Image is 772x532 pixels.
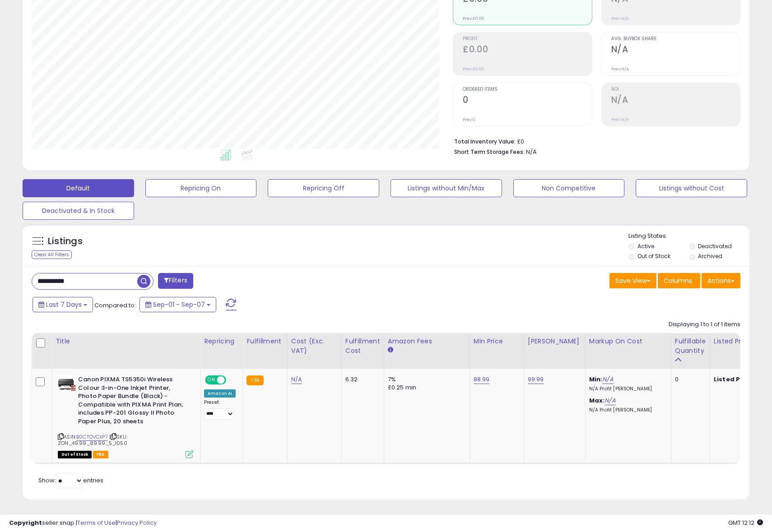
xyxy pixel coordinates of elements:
[474,375,490,384] a: 88.99
[714,375,755,384] b: Listed Price:
[117,518,157,527] a: Privacy Policy
[23,202,134,220] button: Deactivated & In Stock
[589,375,603,384] b: Min:
[140,297,216,312] button: Sep-01 - Sep-07
[675,375,703,384] div: 0
[675,337,706,356] div: Fulfillable Quantity
[463,44,591,56] h2: £0.00
[611,117,629,122] small: Prev: N/A
[388,346,393,354] small: Amazon Fees.
[728,518,763,527] span: 2025-09-15 12:12 GMT
[454,148,525,156] b: Short Term Storage Fees:
[58,451,92,458] span: All listings that are currently out of stock and unavailable for purchase on Amazon
[204,399,236,420] div: Preset:
[669,320,740,329] div: Displaying 1 to 1 of 1 items
[38,476,103,485] span: Show: entries
[58,433,127,447] span: | SKU: ZON_49.99_89.99_5_1050
[611,37,740,42] span: Avg. Buybox Share
[463,117,475,122] small: Prev: 0
[589,386,664,392] p: N/A Profit [PERSON_NAME]
[702,273,740,288] button: Actions
[388,375,463,384] div: 7%
[628,232,749,241] p: Listing States:
[526,148,537,156] span: N/A
[391,179,502,197] button: Listings without Min/Max
[93,451,108,458] span: FBA
[204,389,236,398] div: Amazon AI
[58,375,76,393] img: 419UmMJh87L._SL40_.jpg
[23,179,134,197] button: Default
[76,433,108,441] a: B0CTQVCXP7
[611,87,740,92] span: ROI
[528,375,544,384] a: 99.99
[291,337,338,356] div: Cost (Exc. VAT)
[291,375,302,384] a: N/A
[698,252,722,260] label: Archived
[609,273,656,288] button: Save View
[611,44,740,56] h2: N/A
[454,138,516,145] b: Total Inventory Value:
[463,66,484,72] small: Prev: £0.00
[474,337,520,346] div: Min Price
[206,376,217,384] span: ON
[513,179,625,197] button: Non Competitive
[658,273,700,288] button: Columns
[268,179,379,197] button: Repricing Off
[345,375,377,384] div: 6.32
[204,337,239,346] div: Repricing
[388,384,463,392] div: £0.25 min
[345,337,380,356] div: Fulfillment Cost
[605,396,615,405] a: N/A
[589,337,667,346] div: Markup on Cost
[56,337,196,346] div: Title
[664,276,692,285] span: Columns
[637,242,654,250] label: Active
[246,337,283,346] div: Fulfillment
[637,252,670,260] label: Out of Stock
[463,16,484,21] small: Prev: £0.00
[528,337,581,346] div: [PERSON_NAME]
[589,407,664,413] p: N/A Profit [PERSON_NAME]
[698,242,732,250] label: Deactivated
[158,273,193,289] button: Filters
[77,518,116,527] a: Terms of Use
[463,87,591,92] span: Ordered Items
[246,375,263,385] small: FBA
[48,235,83,248] h5: Listings
[145,179,257,197] button: Repricing On
[9,518,42,527] strong: Copyright
[153,300,205,309] span: Sep-01 - Sep-07
[589,396,605,405] b: Max:
[611,95,740,107] h2: N/A
[636,179,747,197] button: Listings without Cost
[225,376,239,384] span: OFF
[78,375,188,428] b: Canon PIXMA TS5350i Wireless Colour 3-in-One Inkjet Printer, Photo Paper Bundle (Black) - Compati...
[463,95,591,107] h2: 0
[9,519,157,527] div: seller snap | |
[454,135,734,146] li: £0
[463,37,591,42] span: Profit
[602,375,613,384] a: N/A
[611,66,629,72] small: Prev: N/A
[585,333,671,369] th: The percentage added to the cost of goods (COGS) that forms the calculator for Min & Max prices.
[33,297,93,312] button: Last 7 Days
[32,250,72,259] div: Clear All Filters
[388,337,466,346] div: Amazon Fees
[46,300,82,309] span: Last 7 Days
[611,16,629,21] small: Prev: N/A
[58,375,193,457] div: ASIN:
[94,301,136,310] span: Compared to:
